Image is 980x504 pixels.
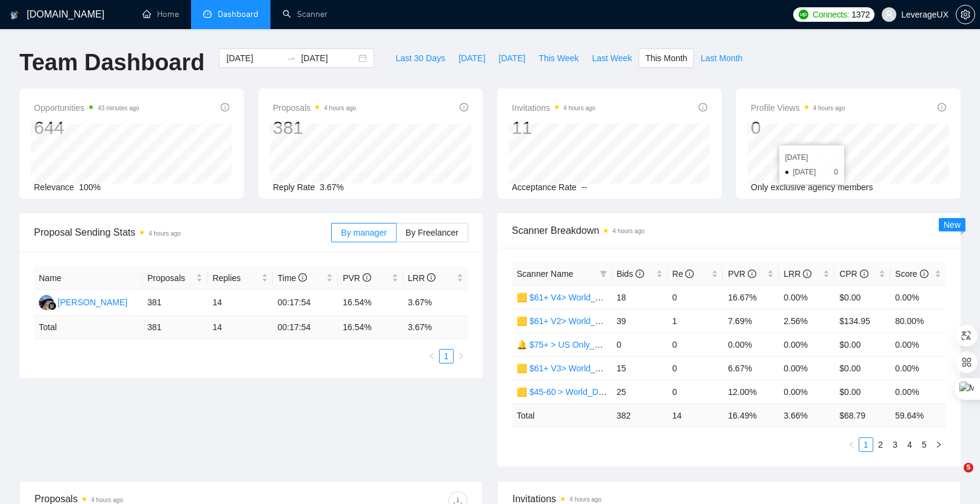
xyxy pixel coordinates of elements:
td: 0.00% [890,356,946,380]
img: gigradar-bm.png [48,302,56,310]
td: 0.00% [779,380,834,403]
time: 43 minutes ago [98,105,139,111]
div: 644 [34,116,139,139]
td: 0.00% [779,356,834,380]
li: 1 [859,437,873,452]
span: dashboard [203,10,212,18]
span: Scanner Breakdown [512,223,946,238]
a: homeHome [143,9,179,19]
span: 0 [834,166,838,178]
td: 3.66 % [779,403,834,427]
span: left [428,353,435,360]
span: info-circle [363,273,371,282]
a: 5 [918,438,931,451]
span: LRR [408,273,436,283]
span: Connects: [813,8,849,21]
span: filter [597,265,609,283]
td: 16.67% [723,285,779,309]
span: Replies [212,271,258,285]
div: [PERSON_NAME] [58,296,127,309]
img: upwork-logo.png [799,10,808,19]
time: 4 hours ago [612,228,645,234]
button: This Month [639,48,694,68]
input: Start date [226,51,281,65]
span: Time [278,273,307,283]
span: Proposal Sending Stats [34,225,331,240]
button: right [454,349,468,363]
td: 0.00% [779,285,834,309]
span: right [935,441,942,448]
span: right [457,353,465,360]
span: 1372 [851,8,870,21]
a: 🟨 $61+ V2> World_Design+Dev_Antony-Full-Stack_General [517,316,748,326]
button: Last Week [585,48,639,68]
td: $0.00 [834,356,890,380]
span: Last Week [592,51,632,65]
td: 3.67 % [403,316,468,339]
span: Opportunities [34,101,139,115]
a: 2 [874,438,887,451]
span: Last Month [700,51,742,65]
span: user [885,10,893,19]
span: to [286,53,296,63]
li: Next Page [931,437,946,452]
span: PVR [728,269,756,279]
td: Total [34,316,143,339]
span: swap-right [286,53,296,63]
td: 16.54 % [338,316,403,339]
div: 381 [273,116,356,139]
span: info-circle [636,270,644,278]
td: $ 68.79 [834,403,890,427]
span: By manager [341,228,386,237]
button: setting [956,5,975,24]
span: info-circle [938,103,946,111]
span: Relevance [34,182,74,192]
span: This Week [539,51,579,65]
button: [DATE] [452,48,492,68]
td: 0.00% [890,380,946,403]
span: This Month [645,51,687,65]
span: left [848,441,855,448]
span: Bids [617,269,644,279]
time: 4 hours ago [563,105,596,111]
span: setting [956,10,975,19]
div: [DATE] [785,151,838,164]
li: 4 [902,437,917,452]
span: info-circle [803,270,811,278]
td: 16.49 % [723,403,779,427]
td: 3.67% [403,290,468,316]
td: 6.67% [723,356,779,380]
span: By Freelancer [406,228,458,237]
span: -- [582,182,587,192]
img: logo [10,5,19,25]
td: 14 [207,316,272,339]
td: 7.69% [723,309,779,333]
td: 0.00% [890,285,946,309]
td: 382 [612,403,668,427]
td: 0 [668,333,723,356]
span: info-circle [221,103,229,111]
time: 4 hours ago [149,230,181,237]
td: 0 [668,285,723,309]
span: Acceptance Rate [512,182,577,192]
a: 🟨 $45-60 > World_Design+Dev_Antony-Front-End_General [517,387,745,397]
button: This Week [532,48,585,68]
span: info-circle [298,273,307,282]
td: 0.00% [723,333,779,356]
span: info-circle [920,270,928,278]
td: Total [512,403,612,427]
div: 0 [751,116,845,139]
span: New [944,220,961,230]
td: 00:17:54 [273,290,338,316]
span: [DATE] [498,51,525,65]
span: PVR [343,273,371,283]
button: Last Month [694,48,749,68]
li: 1 [439,349,454,363]
time: 4 hours ago [324,105,356,111]
span: Re [673,269,694,279]
a: setting [956,10,975,19]
td: $0.00 [834,285,890,309]
td: 2.56% [779,309,834,333]
span: info-circle [699,103,707,111]
img: AA [39,295,54,310]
